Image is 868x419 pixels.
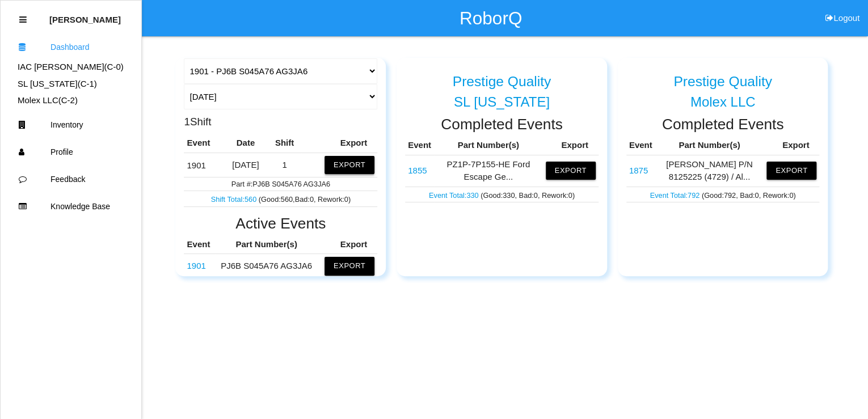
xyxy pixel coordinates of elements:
p: ( Good : 560 , Bad : 0 , Rework: 0 ) [187,192,374,205]
h3: 1 Shift [184,113,211,128]
th: Part Number(s) [215,235,318,254]
a: Inventory [1,111,141,138]
td: PJ6B S045A76 AG3JA6 [215,254,318,278]
th: Event [184,235,214,254]
a: Feedback [1,166,141,193]
a: Profile [1,138,141,166]
div: SL Tennessee's Dashboard [1,78,141,91]
td: Part #: PJ6B S045A76 AG3JA6 [184,177,377,191]
th: Part Number(s) [434,136,543,155]
p: (Good: 792 , Bad: 0 , Rework: 0 ) [629,188,817,201]
th: Export [301,134,377,153]
a: 1901 [187,261,205,270]
div: SL [US_STATE] [405,95,599,109]
h5: Prestige Quality [453,74,551,89]
th: Shift [268,134,301,153]
div: IAC Alma's Dashboard [1,61,141,74]
button: Export [766,162,816,180]
a: Event Total:792 [650,191,701,200]
a: SL [US_STATE](C-1) [18,79,97,88]
h2: Active Events [184,215,377,232]
th: Export [543,136,599,155]
a: Dashboard [1,33,141,61]
th: Event [626,136,655,155]
p: Thomas Sontag [49,6,121,24]
td: PZ1P-7P155-HE Ford Escape Ge... [434,155,543,187]
td: PJ6B S045A76 AG3JA6 [184,254,214,278]
p: (Good: 330 , Bad: 0 , Rework: 0 ) [408,188,596,201]
td: PJ6B S045A76 AG3JA6 [184,153,223,177]
a: Shift Total:560 [211,195,259,204]
a: Knowledge Base [1,193,141,220]
th: Export [318,235,378,254]
th: Export [764,136,819,155]
div: Close [19,6,27,33]
a: Event Total:330 [429,191,481,200]
th: Event [405,136,434,155]
button: Export [325,257,374,275]
th: Part Number(s) [655,136,764,155]
th: Date [224,134,268,153]
th: Event [184,134,223,153]
h2: Completed Events [626,116,820,133]
h2: Completed Events [405,116,599,133]
a: Prestige Quality SL [US_STATE] [405,65,599,110]
td: 1 [268,153,301,177]
td: [DATE] [224,153,268,177]
h5: Prestige Quality [673,74,772,89]
div: Molex LLC [626,95,820,109]
button: Export [546,162,596,180]
td: [PERSON_NAME] P/N 8125225 (4729) / Al... [655,155,764,187]
td: PZ1P-7P155-HE Ford Escape Gear Shift Assy [405,155,434,187]
a: Molex LLC(C-2) [18,95,78,105]
a: 1855 [408,166,427,175]
a: IAC [PERSON_NAME](C-0) [18,62,124,71]
a: Prestige Quality Molex LLC [626,65,820,110]
div: Molex LLC's Dashboard [1,94,141,107]
a: 1875 [629,166,648,175]
td: Alma P/N 8125225 (4729) / Alma P/N 8125693 (4739) [626,155,655,187]
button: Export [325,156,374,174]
